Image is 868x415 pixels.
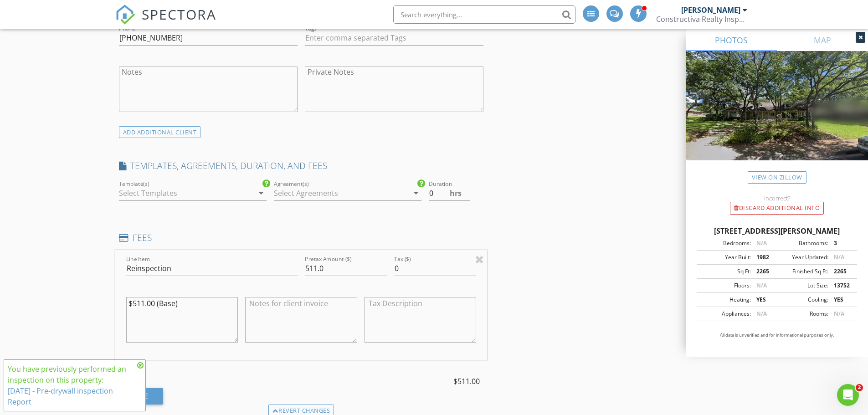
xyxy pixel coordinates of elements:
div: Heating: [699,296,751,304]
div: YES [828,296,854,304]
div: Finished Sq Ft: [777,267,828,276]
span: N/A [756,310,767,318]
div: [PERSON_NAME] [681,5,740,15]
div: Discard Additional info [730,202,824,215]
a: PHOTOS [686,29,777,51]
div: Appliances: [699,310,751,318]
div: Lot Size: [777,282,828,290]
span: $511.00 [453,376,480,387]
span: SPECTORA [142,5,216,24]
span: hrs [450,190,462,197]
div: Incorrect? [686,195,868,202]
div: Year Built: [699,253,751,261]
span: N/A [834,253,844,261]
img: The Best Home Inspection Software - Spectora [115,5,135,25]
div: Floors: [699,282,751,290]
div: 2265 [751,267,777,276]
img: streetview [686,51,868,182]
span: N/A [756,282,767,289]
h4: FEES [119,232,484,244]
h4: TEMPLATES, AGREEMENTS, DURATION, AND FEES [119,160,484,172]
p: All data is unverified and for informational purposes only. [697,332,857,338]
span: 2 [856,384,863,391]
a: SPECTORA [115,12,216,31]
div: 13752 [828,282,854,290]
div: You have previously performed an inspection on this property: [8,364,134,407]
a: MAP [777,29,868,51]
a: View on Zillow [748,171,806,184]
div: YES [751,296,777,304]
div: 3 [828,239,854,247]
div: Rooms: [777,310,828,318]
div: Cooling: [777,296,828,304]
div: ADD ADDITIONAL client [119,126,201,138]
iframe: Intercom live chat [837,384,859,406]
div: 1982 [751,253,777,261]
span: N/A [756,239,767,247]
div: [STREET_ADDRESS][PERSON_NAME] [697,225,857,236]
div: 2265 [828,267,854,276]
input: 0.0 [429,186,470,201]
a: [DATE] - Pre-drywall inspection Report [8,386,113,407]
div: Sq Ft: [699,267,751,276]
div: Year Updated: [777,253,828,261]
i: arrow_drop_down [256,188,267,199]
input: Search everything... [393,5,575,24]
i: arrow_drop_down [411,188,421,199]
div: Bathrooms: [777,239,828,247]
span: N/A [834,310,844,318]
div: Bedrooms: [699,239,751,247]
div: Constructiva Realty Inspections [656,15,747,24]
